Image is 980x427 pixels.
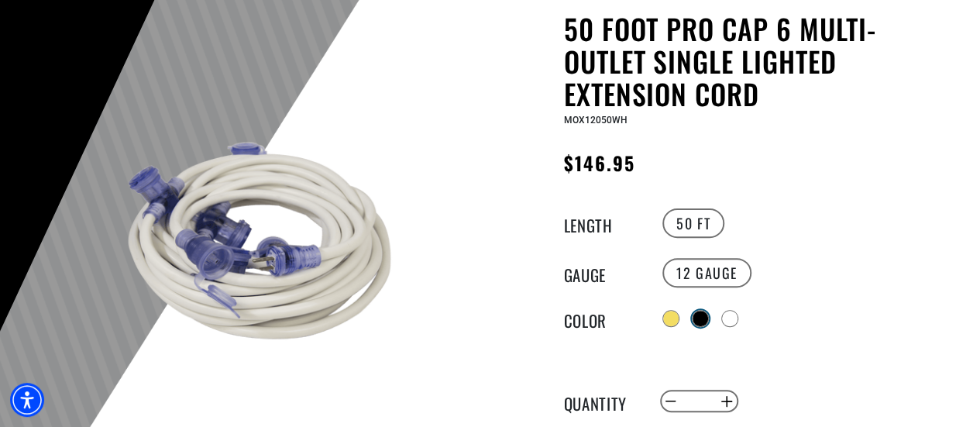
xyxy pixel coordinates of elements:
img: white [71,52,445,425]
legend: Color [564,308,641,329]
legend: Length [564,213,641,233]
label: 12 GAUGE [662,258,751,288]
legend: Gauge [564,263,641,283]
span: MOX12050WH [564,115,628,126]
h1: 50 Foot Pro Cap 6 Multi-Outlet Single Lighted Extension Cord [564,12,944,110]
div: Accessibility Menu [10,383,44,417]
label: 50 FT [662,208,724,238]
span: $146.95 [564,149,636,177]
label: Quantity [564,391,641,412]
